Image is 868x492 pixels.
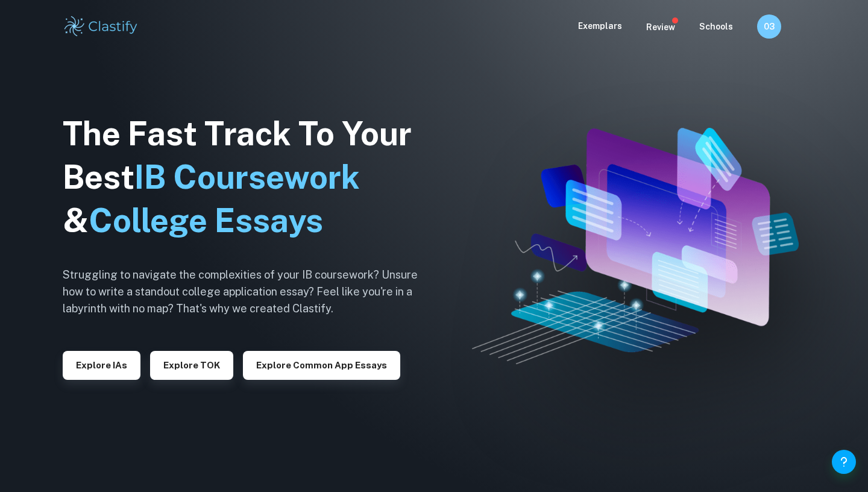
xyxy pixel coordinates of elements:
[763,20,776,33] h6: 03
[699,22,733,31] a: Schools
[472,128,799,364] img: Clastify hero
[63,359,140,370] a: Explore IAs
[646,20,675,34] p: Review
[134,158,360,196] span: IB Coursework
[150,359,233,370] a: Explore TOK
[150,351,233,380] button: Explore TOK
[63,266,436,317] h6: Struggling to navigate the complexities of your IB coursework? Unsure how to write a standout col...
[832,450,856,474] button: Help and Feedback
[63,351,140,380] button: Explore IAs
[243,351,400,380] button: Explore Common App essays
[757,14,781,39] button: 03
[63,112,436,242] h1: The Fast Track To Your Best &
[578,19,622,33] p: Exemplars
[243,359,400,370] a: Explore Common App essays
[89,201,323,239] span: College Essays
[63,14,139,39] img: Clastify logo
